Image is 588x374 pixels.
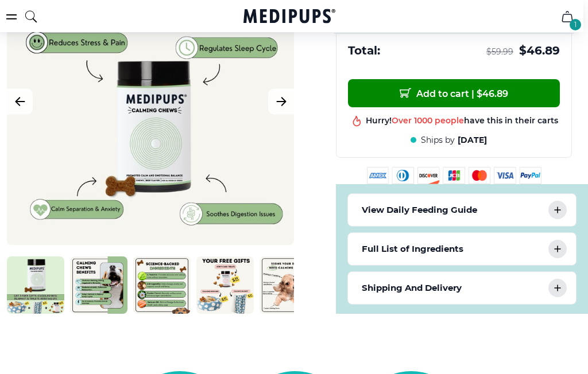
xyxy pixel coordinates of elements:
span: Ships by [421,135,455,146]
div: 1 [570,19,581,30]
p: Shipping And Delivery [362,282,462,295]
img: Calming Dog Chews | Natural Dog Supplements [196,257,254,314]
img: payment methods [367,167,541,185]
img: Calming Dog Chews | Natural Dog Supplements [7,257,64,314]
button: Add to cart | $46.89 [348,80,560,108]
img: Calming Dog Chews | Natural Dog Supplements [260,257,317,314]
img: Calming Dog Chews | Natural Dog Supplements [133,257,191,314]
img: Calming Dog Chews | Natural Dog Supplements [70,257,127,314]
span: $ 59.99 [486,47,513,58]
span: Over 1000 people [392,116,464,126]
button: Previous Image [7,89,33,115]
button: Next Image [268,89,294,115]
div: Hurry! have this in their carts [366,116,558,127]
button: burger-menu [5,10,18,24]
button: search [24,2,38,31]
p: Full List of Ingredients [362,243,463,256]
a: Medipups [243,7,335,27]
span: [DATE] [458,135,487,146]
button: cart [554,3,581,30]
span: Add to cart | $ 46.89 [400,88,508,100]
p: View Daily Feeding Guide [362,204,477,217]
span: $ 46.89 [519,44,560,59]
span: Total: [348,44,380,59]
